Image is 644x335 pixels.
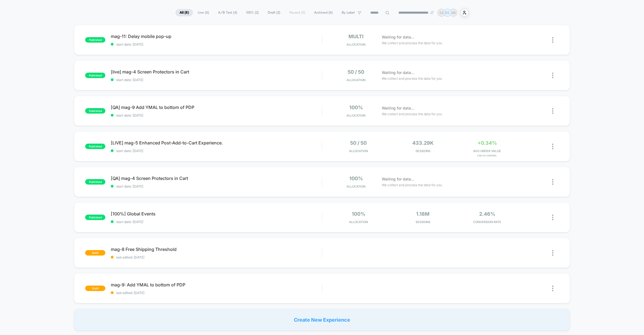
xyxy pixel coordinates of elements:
[111,149,322,153] span: start date: [DATE]
[85,179,105,185] span: published
[382,176,414,182] span: Waiting for data...
[382,105,414,111] span: Waiting for data...
[349,220,368,224] span: Allocation
[85,144,105,149] span: published
[552,286,553,291] img: close
[349,176,363,181] span: 100%
[111,34,322,39] span: mag-11: Delay mobile pop-up
[242,9,263,16] span: 100% ( 2 )
[85,286,105,291] span: draft
[85,250,105,256] span: draft
[111,291,322,295] span: last edited: [DATE]
[416,211,430,217] span: 1.18M
[451,11,456,15] p: AB
[264,9,284,16] span: Draft ( 2 )
[382,40,442,46] span: We collect and process the data for you
[347,185,365,188] span: Allocation
[456,154,518,157] span: for v0: Control
[347,78,365,82] span: Allocation
[456,220,518,224] span: CONVERSION RATE
[111,282,322,287] span: mag-9: Add YMAL to bottom of PDP
[111,176,322,181] span: [QA] mag-4 Screen Protectors in Cart
[111,247,322,252] span: mag-8 Free Shipping Threshold
[478,140,497,146] span: +0.34%
[349,105,363,110] span: 100%
[111,140,322,146] span: [LIVE] mag-5 Enhanced Post-Add-to-Cart Experience.
[85,37,105,43] span: published
[350,140,367,146] span: 50 / 50
[552,179,553,185] img: close
[552,73,553,78] img: close
[552,108,553,114] img: close
[382,76,442,81] span: We collect and process the data for you
[348,34,363,39] span: multi
[382,182,442,188] span: We collect and process the data for you
[552,37,553,43] img: close
[111,211,322,217] span: [100%] Global Events
[85,108,105,114] span: published
[85,215,105,220] span: published
[347,43,365,46] span: Allocation
[479,211,495,217] span: 2.46%
[214,9,241,16] span: A/B Test ( 4 )
[392,149,454,153] span: Sessions
[111,69,322,75] span: [live] mag-4 Screen Protectors in Cart
[310,9,337,16] span: Archived ( 6 )
[392,220,454,224] span: Sessions
[382,111,442,117] span: We collect and process the data for you
[382,70,414,76] span: Waiting for data...
[111,42,322,46] span: start date: [DATE]
[111,220,322,224] span: start date: [DATE]
[552,144,553,149] img: close
[74,309,570,331] div: Create New Experience
[111,255,322,259] span: last edited: [DATE]
[194,9,213,16] span: Live ( 6 )
[85,73,105,78] span: published
[382,34,414,40] span: Waiting for data...
[342,11,355,15] span: By Label
[347,114,365,117] span: Allocation
[348,69,364,75] span: 50 / 50
[552,250,553,256] img: close
[456,149,518,153] span: AVG ORDER VALUE
[349,149,368,153] span: Allocation
[430,11,434,14] img: end
[412,140,434,146] span: 433.29k
[111,105,322,110] span: [QA] mag-9 Add YMAL to bottom of PDP
[445,11,449,15] p: ES
[111,113,322,117] span: start date: [DATE]
[439,11,444,15] p: SA
[552,215,553,220] img: close
[352,211,365,217] span: 100%
[175,9,193,16] span: All ( 8 )
[111,78,322,82] span: start date: [DATE]
[111,184,322,188] span: start date: [DATE]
